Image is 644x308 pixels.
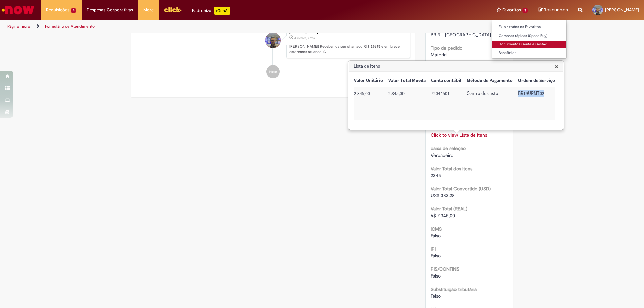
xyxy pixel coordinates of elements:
td: Ordem de Serviço: BR19UPMT02 [515,87,558,120]
img: ServiceNow [1,3,35,17]
span: Falso [431,273,441,279]
div: Eucimar Laranjeiras Ferreira [265,33,281,48]
td: Valor Unitário: 2.345,00 [351,87,386,120]
span: × [555,62,558,71]
a: Rascunhos [538,7,568,13]
ul: Favoritos [492,20,567,59]
th: Conta contábil [428,75,464,87]
span: 4 mês(es) atrás [294,36,315,40]
span: Despesas Corporativas [87,7,133,13]
td: Conta contábil: 72044501 [428,87,464,120]
span: Material [431,52,447,58]
a: Compras rápidas (Speed Buy) [492,32,566,40]
img: click_logo_yellow_360x200.png [164,5,182,15]
p: +GenAi [214,7,230,15]
a: Formulário de Atendimento [45,24,95,29]
b: IPI [431,246,436,252]
time: 05/06/2025 10:11:08 [294,36,315,40]
a: Benefícios [492,49,566,57]
span: 2345 [431,172,441,178]
span: Requisições [46,7,69,13]
span: Falso [431,233,441,239]
b: Valor Total (REAL) [431,206,467,212]
p: [PERSON_NAME]! Recebemos seu chamado R13129676 e em breve estaremos atuando. [289,44,406,54]
span: Favoritos [502,7,521,13]
div: Lista de Itens [348,60,564,130]
a: Exibir todos os Favoritos [492,23,566,31]
b: Tipo de pedido [431,45,462,51]
span: 3 [522,8,528,13]
span: [PERSON_NAME] [605,7,639,13]
span: BR19 - [GEOGRAPHIC_DATA] - [431,32,494,38]
ul: Trilhas de página [5,20,424,33]
b: PIS/CONFINS [431,266,459,272]
th: Método de Pagamento [464,75,515,87]
span: US$ 383.28 [431,192,455,198]
a: Click to view Lista de Itens [431,132,487,138]
th: Valor Total Moeda [386,75,428,87]
span: R$ 2.345,00 [431,212,455,219]
button: Close [555,63,558,70]
h3: Lista de Itens [349,61,563,72]
td: Valor Total Moeda: 2.345,00 [386,87,428,120]
span: Falso [431,293,441,299]
span: More [143,7,154,13]
li: Eucimar Laranjeiras Ferreira [136,26,410,58]
b: Lista de Itens [431,125,459,131]
a: Documentos Gente e Gestão [492,41,566,48]
span: Verdadeiro [431,152,453,158]
th: Ordem de Serviço [515,75,558,87]
b: Valor Total Convertido (USD) [431,186,491,192]
a: Página inicial [7,24,31,29]
th: Valor Unitário [351,75,386,87]
span: Rascunhos [544,7,568,13]
b: Valor Total dos Itens [431,166,472,172]
span: 4 [71,8,76,13]
b: ICMS [431,226,442,232]
b: Substituição tributária [431,286,477,292]
td: Método de Pagamento: Centro de custo [464,87,515,120]
b: caixa de seleção [431,145,466,151]
div: Padroniza [192,7,230,15]
span: Falso [431,253,441,259]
